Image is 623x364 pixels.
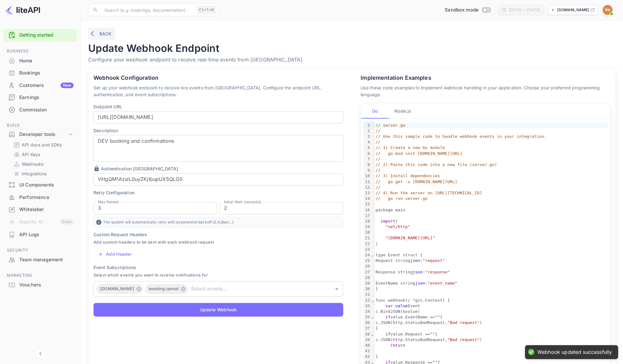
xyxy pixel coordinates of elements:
p: Use these code examples to implement webhook handling in your application. Choose your preferred ... [361,84,610,98]
span: var [385,303,393,308]
div: Whitelabel [19,206,74,213]
div: 17 [363,213,371,218]
div: 28 [363,275,371,281]
div: EventName string : [374,281,607,286]
div: Webhook updated successfully [537,349,612,355]
div: 15 [363,201,371,207]
div: API Logs [19,231,74,238]
div: Home [19,57,74,65]
div: 39 [363,337,371,343]
a: Performance [4,191,77,203]
div: Earnings [4,92,77,104]
div: 34 [363,309,371,314]
div: package main [374,207,607,213]
div: 4 [363,139,371,145]
div: [DATE] — [DATE] [509,7,540,13]
a: Team management [4,254,77,265]
span: Security [4,247,77,254]
p: [DOMAIN_NAME] [557,7,589,13]
div: c.BindJSON(&value) [374,309,607,314]
span: [DOMAIN_NAME] [96,285,138,292]
span: "net/http" [385,224,410,229]
div: booking.cancel [145,284,188,294]
div: Bookings [19,70,74,77]
span: // [375,128,380,133]
div: 42 [363,354,371,359]
div: 27 [363,269,371,275]
div: Commission [19,106,74,114]
div: 19 [363,224,371,230]
div: UI Components [4,179,77,191]
span: "Bad request" [447,320,480,325]
span: // go run server.go [375,196,428,201]
span: json [410,258,420,263]
div: type Event struct { [374,252,607,258]
p: Custom Request Headers [93,231,343,238]
div: Vouchers [4,279,77,291]
input: https://your-domain.com/webhook [93,111,343,124]
a: Earnings [4,92,77,103]
div: 1 [363,123,371,128]
p: Retry Configuration [93,189,343,196]
div: UI Components [19,182,74,189]
button: Open [332,285,341,293]
div: Whitelabel [4,204,77,216]
div: CustomersNew [4,79,77,92]
h4: Update Webhook Endpoint [88,42,616,55]
p: Webhook Configuration [93,74,343,82]
span: "[DOMAIN_NAME][URL]" [385,236,435,240]
div: 18 [363,218,371,224]
a: UI Components [4,179,77,191]
span: // [375,168,380,173]
div: 16 [363,207,371,213]
div: ) [374,241,607,247]
span: // [375,157,380,161]
a: Getting started [19,32,74,39]
span: "event_name" [428,281,457,285]
a: Integrations [14,170,72,177]
div: 41 [363,348,371,354]
span: Add custom headers to be sent with each webhook request [93,239,343,246]
p: Authentication [GEOGRAPHIC_DATA] [93,165,343,172]
span: booking.cancel [145,285,182,292]
div: Team management [19,256,74,263]
div: 36 [363,320,371,326]
label: Initial Wait (seconds) [224,199,261,204]
div: 10 [363,173,371,179]
span: Fold line [371,315,374,319]
span: json [413,270,423,274]
div: Developer tools [19,131,67,138]
div: Team management [4,254,77,266]
div: 35 [363,314,371,320]
div: Vouchers [19,281,74,289]
div: 24 [363,252,371,258]
label: Max Retries [98,199,119,204]
div: Switch to Production mode [442,7,493,14]
span: // Use this sample code to handle webhook events in your integration. [375,134,546,139]
p: API docs and SDKs [22,142,62,148]
div: 14 [363,196,371,201]
a: API Keys [14,151,72,158]
span: Sandbox mode [445,7,479,14]
a: Bookings [4,67,77,79]
div: 25 [363,258,371,263]
input: Search (e.g. bookings, documentation) [101,4,194,16]
button: Back [88,28,115,40]
p: Event Subscriptions [93,264,343,271]
span: Fold line [371,253,374,257]
div: Performance [19,194,74,201]
button: Update Webhook [93,303,343,317]
span: return [390,343,405,348]
span: "" [430,332,435,336]
div: 21 [363,235,371,241]
a: API Logs [4,229,77,240]
div: 22 [363,241,371,247]
div: 29 [363,281,371,286]
span: Business [4,48,77,55]
div: 26 [363,263,371,269]
div: 38 [363,331,371,337]
div: 9 [363,168,371,173]
button: Node.js [389,104,417,119]
div: Developer tools [4,129,77,140]
div: 8 [363,162,371,168]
